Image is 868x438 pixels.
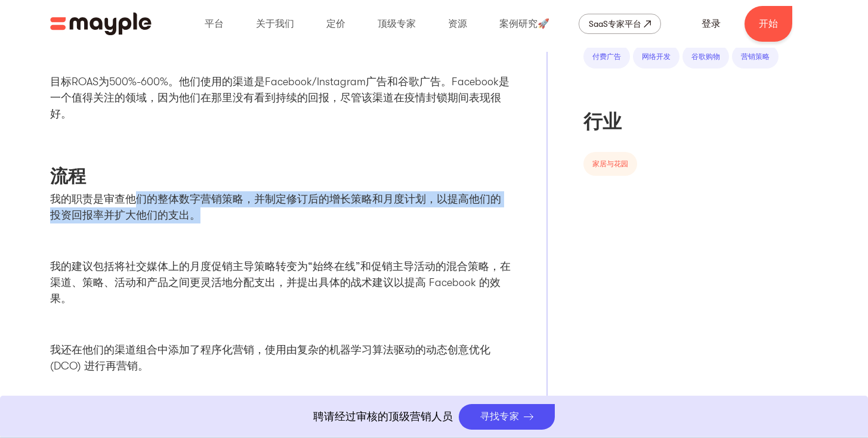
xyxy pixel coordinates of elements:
font: 我的职责是审查他们的整体数字营销策略，并制定修订后的增长策略和月度计划，以提高他们的投资回报率并扩大他们的支出。 [50,193,501,221]
font: 聘请经过审核的顶级营销人员 [313,411,453,423]
iframe: 聊天小部件 [653,300,868,438]
img: Mayple 徽标 [50,13,152,35]
font: 流程 [50,166,86,187]
font: 家居与花园 [592,160,628,168]
a: 登录 [687,10,735,38]
div: 聊天小组件 [653,300,868,438]
font: 营销策略 [741,52,770,61]
font: 网络开发 [642,52,671,61]
font: 行业 [583,111,622,133]
div: 关于我们 [253,5,297,43]
font: 开始 [759,18,778,29]
a: 家 [50,13,152,35]
font: 登录 [702,18,721,29]
div: 资源 [445,5,470,43]
a: SaaS专家平台 [579,14,661,34]
font: 我的建议包括将社交媒体上的月度促销主导策略转变为“始终在线”和促销主导活动的混合策略，在渠道、策略、活动和产品之间更灵活地分配支出，并提出具体的战术建议以提高 Facebook 的效果。 [50,260,511,305]
font: SaaS专家平台 [589,19,641,29]
div: 顶级专家 [375,5,419,43]
font: 目标ROAS为500%-600%。他们使用的渠道是Facebook/Instagram广告和谷歌广告。Facebook是一个值得关注的领域，因为他们在那里没有看到持续的回报，尽管该渠道在疫情封锁... [50,76,509,120]
font: 寻找专家 [480,411,520,422]
div: 定价 [323,5,348,43]
font: 谷歌购物 [691,52,720,61]
a: 开始 [745,6,792,42]
font: 付费广告 [592,52,621,61]
div: 平台 [202,5,227,43]
font: 我还在他们的渠道组合中添加了程序化营销，使用由复杂的机器学习算法驱动的动态创意优化 (DCO) 进行再营销。 [50,344,490,372]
